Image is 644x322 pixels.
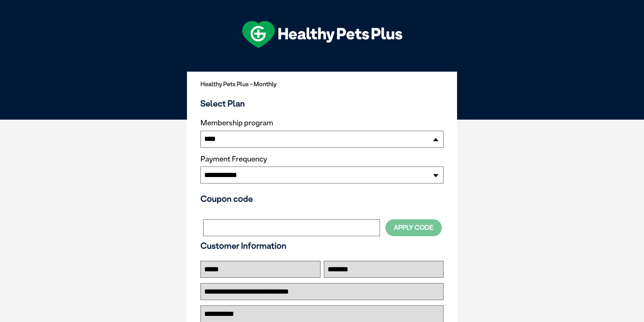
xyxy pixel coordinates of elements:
label: Membership program [200,119,444,127]
label: Payment Frequency [200,155,267,164]
h3: Customer Information [200,241,444,251]
h3: Coupon code [200,194,444,204]
button: Apply Code [385,219,442,236]
img: hpp-logo-landscape-green-white.png [242,21,402,48]
h3: Select Plan [200,98,444,108]
h2: Healthy Pets Plus - Monthly [200,81,444,88]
